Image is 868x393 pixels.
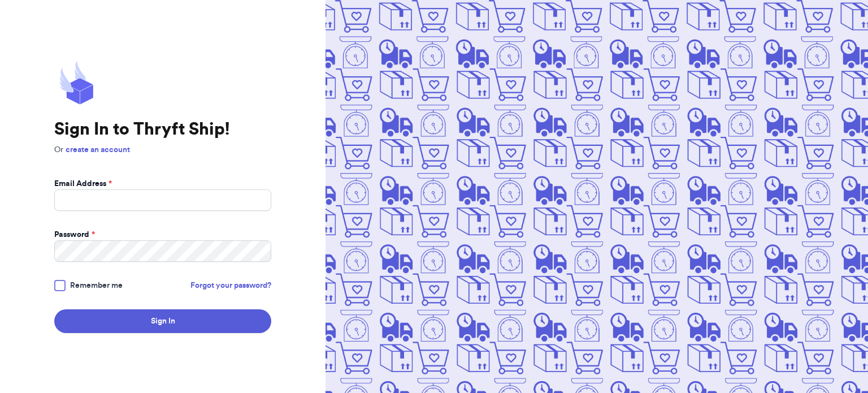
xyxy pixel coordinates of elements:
[54,229,95,240] label: Password
[54,178,112,189] label: Email Address
[70,280,123,291] span: Remember me
[54,309,271,333] button: Sign In
[54,144,271,156] p: Or
[54,119,271,140] h1: Sign In to Thryft Ship!
[190,280,271,291] a: Forgot your password?
[66,146,130,154] a: create an account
